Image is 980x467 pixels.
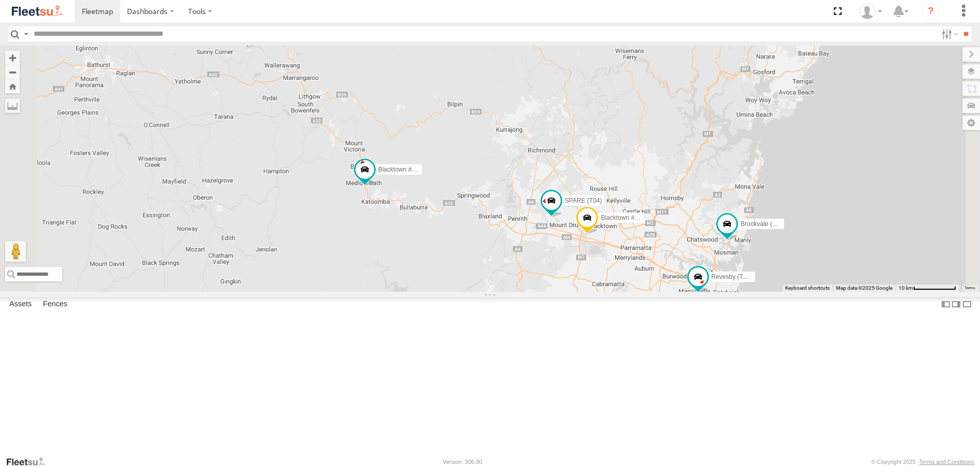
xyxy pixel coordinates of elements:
[871,459,974,465] div: © Copyright 2025 -
[938,26,960,41] label: Search Filter Options
[711,273,808,280] span: Revesby (T07 - [PERSON_NAME])
[564,197,602,205] span: SPARE (T04)
[22,26,30,41] label: Search Query
[836,285,892,291] span: Map data ©2025 Google
[951,297,961,312] label: Dock Summary Table to the Right
[896,285,959,292] button: Map scale: 10 km per 79 pixels
[443,459,482,465] div: Version: 306.00
[5,51,20,65] button: Zoom in
[5,98,20,113] label: Measure
[856,4,886,19] div: Darren Small
[5,65,20,79] button: Zoom out
[378,166,488,174] span: Blacktown #1 (T09 - [PERSON_NAME])
[5,79,20,93] button: Zoom Home
[5,241,26,262] button: Drag Pegman onto the map to open Street View
[10,4,64,18] img: fleetsu-logo-horizontal.svg
[962,297,972,312] label: Hide Summary Table
[941,297,951,312] label: Dock Summary Table to the Left
[962,116,980,130] label: Map Settings
[964,286,975,290] a: Terms (opens in new tab)
[741,220,842,228] span: Brookvale (T10 - [PERSON_NAME])
[899,285,913,291] span: 10 km
[4,298,37,312] label: Assets
[6,457,53,467] a: Visit our Website
[785,285,830,292] button: Keyboard shortcuts
[38,298,73,312] label: Fences
[922,3,939,20] i: ?
[601,214,711,221] span: Blacktown #2 (T05 - [PERSON_NAME])
[919,459,974,465] a: Terms and Conditions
